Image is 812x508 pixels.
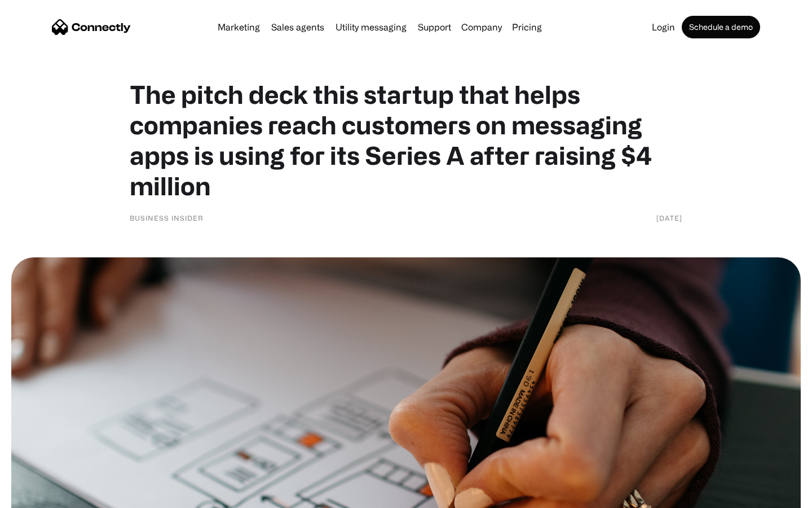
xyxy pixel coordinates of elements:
[52,19,131,36] a: home
[682,16,760,38] a: Schedule a demo
[331,23,411,32] a: Utility messaging
[23,488,68,504] ul: Language list
[130,212,204,224] div: Business Insider
[656,212,682,224] div: [DATE]
[647,23,679,32] a: Login
[213,23,264,32] a: Marketing
[461,19,502,35] div: Company
[11,488,68,504] aside: Language selected: English
[267,23,329,32] a: Sales agents
[130,79,682,201] h1: The pitch deck this startup that helps companies reach customers on messaging apps is using for i...
[507,23,546,32] a: Pricing
[458,19,505,35] div: Company
[413,23,456,32] a: Support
